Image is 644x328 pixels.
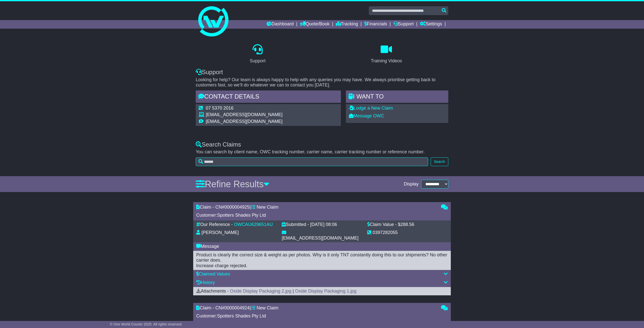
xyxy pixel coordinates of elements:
[224,205,250,210] span: 0000004925
[371,58,402,64] div: Training Videos
[196,141,448,148] div: Search Claims
[246,42,269,66] a: Support
[295,289,356,294] a: Oxide Display Packaging 1.jpg
[196,244,448,249] div: Message
[196,252,448,269] div: Product is clearly the correct size & weight as per photos. Why is it only TNT constantly doing t...
[349,106,393,111] a: Lodge a New Claim
[367,222,397,227] div: Claim Value -
[196,179,269,189] a: Refine Results
[110,322,183,326] span: © One World Courier 2025. All rights reserved.
[364,20,387,29] a: Financials
[393,20,414,29] a: Support
[398,222,414,227] div: $288.56
[346,90,448,104] div: I WANT to
[196,280,448,286] div: History
[206,119,283,124] td: [EMAIL_ADDRESS][DOMAIN_NAME]
[196,77,448,88] p: Looking for help? Our team is always happy to help with any queries you may have. We always prior...
[196,289,229,294] span: Attachments -
[196,222,233,227] div: Our Reference -
[431,157,448,166] button: Search
[196,305,436,311] div: Claim - CN# |
[293,289,294,294] span: |
[202,230,239,236] div: [PERSON_NAME]
[267,20,294,29] a: Dashboard
[310,222,337,227] div: [DATE] 08:06
[250,58,265,64] div: Support
[217,313,266,318] span: Spotters Shades Pty Ltd
[196,313,436,319] div: Customer:
[420,20,442,29] a: Settings
[196,271,448,277] div: Claimed Values
[282,222,309,227] div: Submitted -
[217,213,266,218] span: Spotters Shades Pty Ltd
[196,69,448,76] div: Support
[196,280,215,285] a: History
[404,181,419,187] span: Display
[196,205,436,210] div: Claim - CN# |
[196,271,230,276] a: Claimed Values
[206,112,283,119] td: [EMAIL_ADDRESS][DOMAIN_NAME]
[206,106,283,112] td: 07 5370 2016
[300,20,330,29] a: Quote/Book
[336,20,358,29] a: Tracking
[282,236,358,241] div: [EMAIL_ADDRESS][DOMAIN_NAME]
[224,305,250,310] span: 0000004924
[368,42,405,66] a: Training Videos
[257,305,278,310] span: New Claim
[196,213,436,218] div: Customer:
[230,289,291,294] a: Oxide Display Packaging 2.jpg
[234,222,273,227] a: OWCAU629651AU
[257,205,278,210] span: New Claim
[373,230,398,236] div: 0397282055
[196,149,448,155] p: You can search by client name, OWC tracking number, carrier name, carrier tracking number or refe...
[349,113,384,118] a: Message OWC
[196,90,341,104] div: Contact Details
